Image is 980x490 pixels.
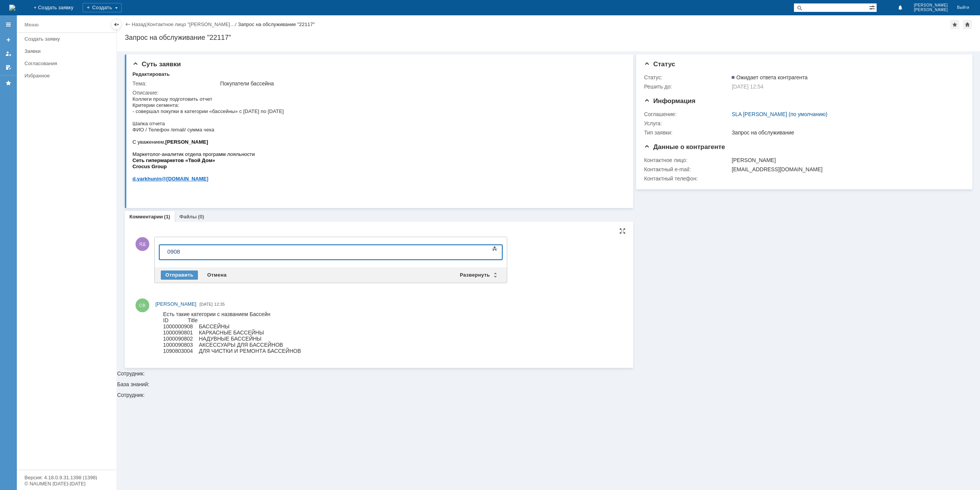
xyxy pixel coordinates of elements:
[644,175,730,182] div: Контактный телефон:
[732,111,827,117] a: SLA [PERSON_NAME] (по умолчанию)
[21,57,115,69] a: Согласования
[950,20,959,29] div: Добавить в избранное
[869,3,877,11] span: Расширенный поиск
[24,61,112,66] div: Согласования
[155,300,196,308] a: [PERSON_NAME]
[9,5,15,11] a: Перейти на домашнюю страницу
[220,80,621,87] div: Покупатели бассейна
[644,157,730,163] div: Контактное лицо:
[8,6,145,43] div: ID Title 1000000908 БАССЕЙНЫ 1000090801 КАРКАСНЫЕ БАССЕЙНЫ 1000090802 НАДУВНЫЕ БАССЕЙНЫ 100009080...
[732,74,807,80] span: Ожидает ответа контрагента
[490,244,499,253] span: Показать панель инструментов
[732,166,960,172] div: [EMAIL_ADDRESS][DOMAIN_NAME]
[24,475,109,480] div: Версия: 4.18.0.9.31.1398 (1398)
[33,43,76,49] b: [PERSON_NAME]
[644,143,725,151] span: Данные о контрагенте
[24,36,112,42] div: Создать заявку
[29,80,76,86] span: @[DOMAIN_NAME]
[147,21,235,27] a: Контактное лицо "[PERSON_NAME]…
[24,48,112,54] div: Заявки
[112,20,121,29] div: Скрыть меню
[136,237,149,251] span: ЯД
[732,84,763,90] span: [DATE] 12:54
[21,45,115,57] a: Заявки
[914,3,948,8] span: [PERSON_NAME]
[732,129,960,136] div: Запрос на обслуживание
[732,157,960,163] div: [PERSON_NAME]
[125,34,972,41] div: Запрос на обслуживание "22117"
[132,61,181,68] span: Суть заявки
[164,214,170,220] div: (1)
[40,31,52,37] span: email
[644,120,730,126] div: Услуга:
[2,61,15,74] a: Мои согласования
[24,20,39,29] div: Меню
[147,21,238,27] div: /
[117,51,980,376] div: Сотрудник:
[24,481,109,486] div: © NAUMEN [DATE]-[DATE]
[214,302,225,306] span: 12:35
[199,302,213,306] span: [DATE]
[132,90,622,96] div: Описание:
[3,3,16,10] span: 0908
[83,3,122,12] div: Создать
[644,97,695,105] span: Информация
[238,21,315,27] div: Запрос на обслуживание "22117"
[52,31,82,37] span: / сумма чека
[644,84,730,90] div: Решить до:
[129,214,163,220] a: Комментарии
[117,382,980,387] div: База знаний:
[9,5,15,11] img: logo
[132,80,219,87] div: Тема:
[179,214,197,220] a: Файлы
[24,73,103,79] div: Избранное
[19,68,34,74] span: Group
[155,301,196,307] span: [PERSON_NAME]
[644,166,730,172] div: Контактный e-mail:
[2,48,15,60] a: Мои заявки
[644,111,730,117] div: Соглашение:
[198,214,204,220] div: (0)
[619,228,626,234] div: На всю страницу
[914,8,948,12] span: [PERSON_NAME]
[21,33,115,45] a: Создать заявку
[117,392,980,398] div: Сотрудник:
[146,21,147,27] div: |
[644,129,730,136] div: Тип заявки:
[644,74,730,80] div: Статус:
[963,20,972,29] div: Сделать домашней страницей
[2,34,15,46] a: Создать заявку
[644,61,675,68] span: Статус
[132,71,170,77] div: Редактировать
[132,21,146,27] a: Назад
